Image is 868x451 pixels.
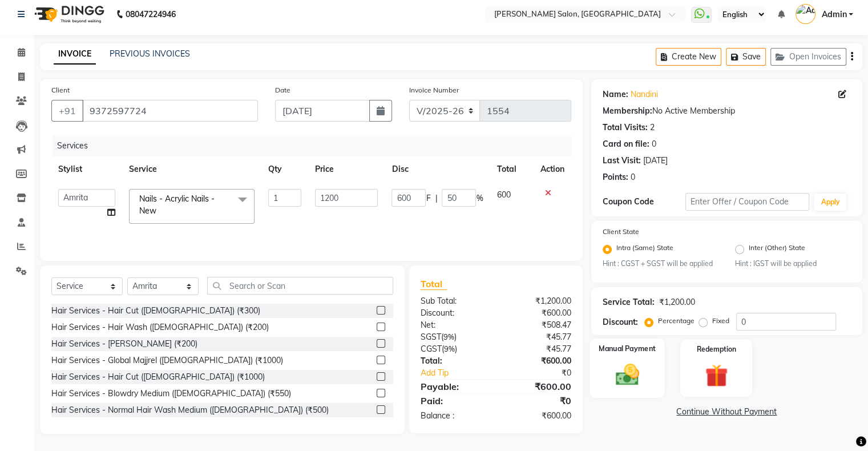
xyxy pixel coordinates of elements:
[534,156,571,182] th: Action
[659,296,695,308] div: ₹1,200.00
[261,156,308,182] th: Qty
[385,156,490,182] th: Disc
[496,394,580,408] div: ₹0
[51,305,260,317] div: Hair Services - Hair Cut ([DEMOGRAPHIC_DATA]) (₹300)
[476,192,483,204] span: %
[496,380,580,393] div: ₹600.00
[603,316,638,328] div: Discount:
[749,243,805,256] label: Inter (Other) State
[603,105,851,117] div: No Active Membership
[496,331,580,343] div: ₹45.77
[275,85,290,95] label: Date
[496,295,580,307] div: ₹1,200.00
[603,155,641,167] div: Last Visit:
[603,122,648,134] div: Total Visits:
[616,243,673,256] label: Intra (Same) State
[412,410,496,422] div: Balance :
[814,194,846,211] button: Apply
[496,307,580,319] div: ₹600.00
[412,331,496,343] div: ( )
[608,361,646,389] img: _cash.svg
[656,48,721,66] button: Create New
[51,156,122,182] th: Stylist
[412,343,496,355] div: ( )
[110,49,190,59] a: PREVIOUS INVOICES
[496,410,580,422] div: ₹600.00
[51,371,265,383] div: Hair Services - Hair Cut ([DEMOGRAPHIC_DATA]) (₹1000)
[652,138,656,150] div: 0
[643,155,668,167] div: [DATE]
[599,344,656,355] label: Manual Payment
[412,367,510,379] a: Add Tip
[821,9,846,21] span: Admin
[603,227,639,237] label: Client State
[412,295,496,307] div: Sub Total:
[51,100,83,122] button: +91
[603,296,655,308] div: Service Total:
[51,321,269,333] div: Hair Services - Hair Wash ([DEMOGRAPHIC_DATA]) (₹200)
[51,338,197,350] div: Hair Services - [PERSON_NAME] (₹200)
[685,193,810,211] input: Enter Offer / Coupon Code
[51,355,283,367] div: Hair Services - Global Majjrel ([DEMOGRAPHIC_DATA]) (₹1000)
[796,4,815,24] img: Admin
[770,48,846,66] button: Open Invoices
[443,332,454,341] span: 9%
[603,138,649,150] div: Card on file:
[421,344,442,354] span: CGST
[412,319,496,331] div: Net:
[697,344,736,355] label: Redemption
[490,156,533,182] th: Total
[207,277,393,295] input: Search or Scan
[603,88,628,100] div: Name:
[122,156,261,182] th: Service
[510,367,579,379] div: ₹0
[726,48,766,66] button: Save
[51,404,329,416] div: Hair Services - Normal Hair Wash Medium ([DEMOGRAPHIC_DATA]) (₹500)
[421,332,441,342] span: SGST
[603,105,652,117] div: Membership:
[156,206,162,216] a: x
[444,344,455,353] span: 9%
[603,259,718,269] small: Hint : CGST + SGST will be applied
[735,259,851,269] small: Hint : IGST will be applied
[409,85,459,95] label: Invoice Number
[496,355,580,367] div: ₹600.00
[712,316,729,326] label: Fixed
[496,190,510,200] span: 600
[51,388,291,400] div: Hair Services - Blowdry Medium ([DEMOGRAPHIC_DATA]) (₹550)
[496,343,580,355] div: ₹45.77
[82,100,258,122] input: Search by Name/Mobile/Email/Code
[421,278,447,290] span: Total
[54,44,96,65] a: INVOICE
[53,135,580,156] div: Services
[650,122,655,134] div: 2
[603,196,685,208] div: Coupon Code
[631,88,658,100] a: Nandini
[412,394,496,408] div: Paid:
[426,192,430,204] span: F
[698,361,735,390] img: _gift.svg
[412,307,496,319] div: Discount:
[435,192,437,204] span: |
[308,156,385,182] th: Price
[412,355,496,367] div: Total:
[51,85,70,95] label: Client
[658,316,695,326] label: Percentage
[139,194,215,216] span: Nails - Acrylic Nails - New
[631,171,635,183] div: 0
[603,171,628,183] div: Points:
[594,406,860,418] a: Continue Without Payment
[496,319,580,331] div: ₹508.47
[412,380,496,393] div: Payable:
